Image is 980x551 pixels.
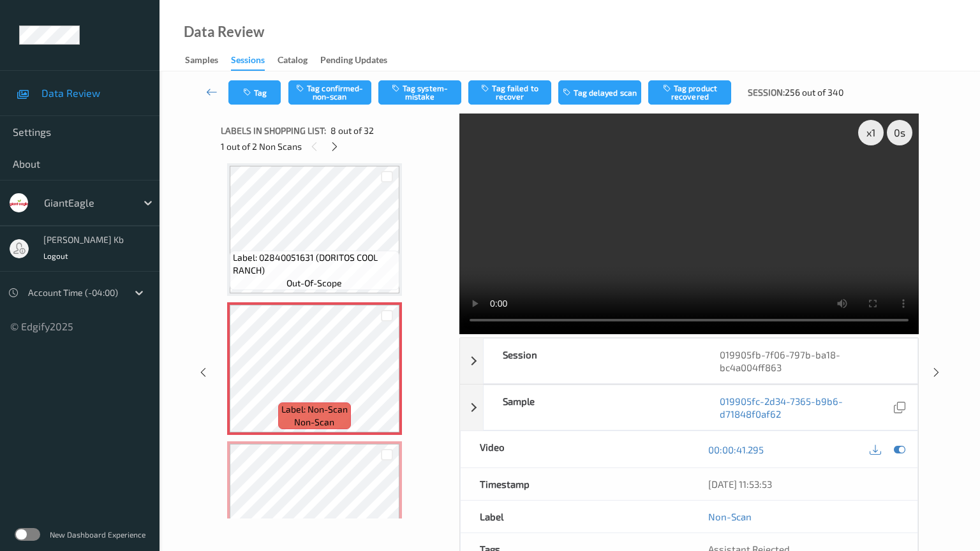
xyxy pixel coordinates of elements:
[228,80,281,105] button: Tag
[468,80,551,105] button: Tag failed to recover
[221,138,450,154] div: 1 out of 2 Non Scans
[233,251,396,277] span: Label: 02840051631 (DORITOS COOL RANCH)
[461,468,689,500] div: Timestamp
[484,385,701,430] div: Sample
[858,120,884,145] div: x 1
[320,54,387,70] div: Pending Updates
[286,277,342,290] span: out-of-scope
[231,54,265,71] div: Sessions
[288,80,371,105] button: Tag confirmed-non-scan
[185,54,218,70] div: Samples
[720,395,891,420] a: 019905fc-2d34-7365-b9b6-d71848f0af62
[320,52,400,70] a: Pending Updates
[708,443,764,456] a: 00:00:41.295
[460,338,918,384] div: Session019905fb-7f06-797b-ba18-bc4a004ff863
[701,339,917,383] div: 019905fb-7f06-797b-ba18-bc4a004ff863
[278,52,320,70] a: Catalog
[461,501,689,533] div: Label
[221,124,326,137] span: Labels in shopping list:
[708,510,752,523] a: Non-Scan
[294,416,334,429] span: non-scan
[748,86,785,99] span: Session:
[708,478,898,490] div: [DATE] 11:53:53
[785,86,843,99] span: 256 out of 340
[460,385,918,430] div: Sample019905fc-2d34-7365-b9b6-d71848f0af62
[330,124,374,137] span: 8 out of 32
[278,54,308,70] div: Catalog
[185,52,231,70] a: Samples
[887,120,912,145] div: 0 s
[648,80,731,105] button: Tag product recovered
[558,80,641,105] button: Tag delayed scan
[184,26,264,38] div: Data Review
[378,80,461,105] button: Tag system-mistake
[484,339,701,383] div: Session
[231,52,278,71] a: Sessions
[281,403,348,416] span: Label: Non-Scan
[461,431,689,467] div: Video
